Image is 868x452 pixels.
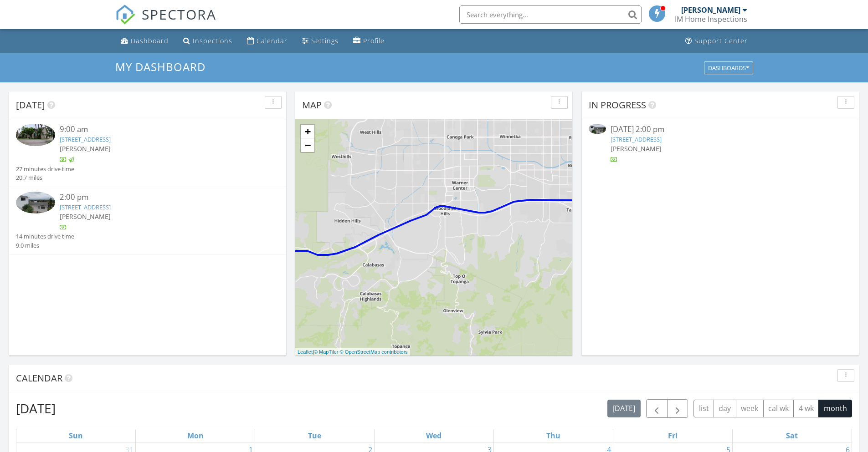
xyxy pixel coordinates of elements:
div: 27 minutes drive time [16,165,74,173]
span: SPECTORA [142,5,216,24]
span: [PERSON_NAME] [60,144,111,153]
span: [PERSON_NAME] [60,212,111,221]
a: Dashboard [117,33,172,50]
a: [STREET_ADDRESS] [611,135,662,143]
button: Next month [667,399,688,418]
button: Dashboards [704,61,753,74]
span: Calendar [16,372,62,384]
div: 14 minutes drive time [16,232,74,241]
span: [PERSON_NAME] [611,144,662,153]
a: Calendar [243,33,291,50]
a: SPECTORA [115,12,216,31]
a: [STREET_ADDRESS] [60,135,111,143]
div: 9.0 miles [16,241,74,250]
h2: [DATE] [16,399,56,417]
button: month [818,400,852,417]
a: Leaflet [298,349,313,355]
a: Zoom in [301,125,314,138]
a: Friday [666,429,679,442]
div: IM Home Inspections [675,15,747,24]
div: 2:00 pm [60,192,257,203]
a: Thursday [544,429,562,442]
div: Dashboard [131,36,169,45]
a: Tuesday [306,429,323,442]
div: Inspections [193,36,232,45]
a: Inspections [180,33,236,50]
a: Profile [349,33,388,50]
a: © MapTiler [314,349,339,355]
button: cal wk [763,400,794,417]
div: Dashboards [708,65,749,71]
input: Search everything... [459,5,642,24]
a: 2:00 pm [STREET_ADDRESS] [PERSON_NAME] 14 minutes drive time 9.0 miles [16,192,279,250]
img: 9569665%2Freports%2Fe0df0a5c-fb8b-41d0-a53c-4daead76e175%2Fcover_photos%2FCyxraH24pgO1hsUoAKkS%2F... [589,124,606,133]
div: Profile [363,36,385,45]
div: | [295,348,410,356]
div: Settings [311,36,339,45]
span: In Progress [589,99,646,111]
button: Previous month [646,399,668,418]
a: Wednesday [424,429,443,442]
a: Monday [185,429,205,442]
a: Sunday [67,429,85,442]
a: © OpenStreetMap contributors [340,349,408,355]
a: Saturday [784,429,800,442]
img: The Best Home Inspection Software - Spectora [115,5,135,25]
span: [DATE] [16,99,45,111]
a: [DATE] 2:00 pm [STREET_ADDRESS] [PERSON_NAME] [589,124,852,164]
img: 9569665%2Freports%2Fe0df0a5c-fb8b-41d0-a53c-4daead76e175%2Fcover_photos%2FCyxraH24pgO1hsUoAKkS%2F... [16,192,55,213]
div: Calendar [257,36,288,45]
button: week [736,400,764,417]
a: [STREET_ADDRESS] [60,203,111,211]
a: Support Center [682,33,751,50]
div: Support Center [694,36,748,45]
div: [DATE] 2:00 pm [611,124,830,135]
a: Zoom out [301,138,314,152]
span: Map [302,99,322,111]
img: 9566755%2Freports%2Fd2217cf1-c748-4ed7-8a8a-135b40622e82%2Fcover_photos%2FActV51V6AezBvufDAVi9%2F... [16,124,55,146]
a: 9:00 am [STREET_ADDRESS] [PERSON_NAME] 27 minutes drive time 20.7 miles [16,124,279,182]
div: [PERSON_NAME] [681,5,740,15]
span: My Dashboard [115,59,205,74]
div: 20.7 miles [16,173,74,182]
div: 9:00 am [60,124,257,135]
a: Settings [298,33,342,50]
button: 4 wk [793,400,819,417]
button: day [714,400,736,417]
button: [DATE] [607,400,641,417]
button: list [693,400,714,417]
